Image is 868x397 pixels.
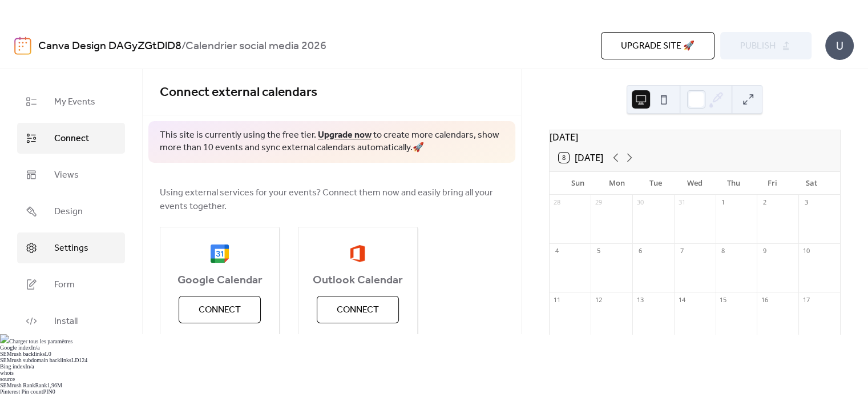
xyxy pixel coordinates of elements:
[211,244,229,263] img: google
[594,247,603,255] div: 5
[636,198,644,207] div: 30
[298,274,417,287] span: Outlook Calendar
[185,35,326,57] b: Calendrier social media 2026
[601,32,714,59] button: Upgrade site 🚀
[555,150,607,166] button: 8[DATE]
[550,130,840,144] div: [DATE]
[636,172,675,195] div: Tue
[54,315,78,328] span: Install
[54,278,75,292] span: Form
[677,295,686,304] div: 14
[621,39,695,53] span: Upgrade site 🚀
[25,363,27,370] span: I
[14,37,31,55] img: logo
[47,382,62,388] a: 1,96M
[17,196,125,227] a: Design
[31,344,33,351] span: I
[719,247,728,255] div: 8
[675,172,714,195] div: Wed
[54,95,95,109] span: My Events
[318,126,372,144] a: Upgrade now
[636,247,644,255] div: 6
[17,123,125,154] a: Connect
[54,132,89,146] span: Connect
[38,35,181,57] a: Canva Design DAGyZGtDlD8
[760,198,769,207] div: 2
[597,172,636,195] div: Mon
[49,351,51,357] a: 0
[160,129,504,155] span: This site is currently using the free tier. to create more calendars, show more than 10 events an...
[760,295,769,304] div: 16
[677,247,686,255] div: 7
[160,274,279,287] span: Google Calendar
[350,244,365,263] img: outlook
[802,198,810,207] div: 3
[181,35,185,57] b: /
[17,232,125,263] a: Settings
[760,247,769,255] div: 9
[54,169,79,182] span: Views
[53,388,55,395] a: 0
[17,306,125,336] a: Install
[54,242,88,255] span: Settings
[825,31,854,60] div: U
[553,247,562,255] div: 4
[553,295,562,304] div: 11
[802,295,810,304] div: 17
[594,198,603,207] div: 29
[79,357,87,363] a: 124
[71,357,79,363] span: LD
[559,172,597,195] div: Sun
[17,159,125,190] a: Views
[337,303,379,317] span: Connect
[719,198,728,207] div: 1
[714,172,753,195] div: Thu
[27,363,34,370] a: n/a
[553,198,562,207] div: 28
[594,295,603,304] div: 12
[17,86,125,117] a: My Events
[160,80,317,105] span: Connect external calendars
[753,172,792,195] div: Fri
[199,303,241,317] span: Connect
[45,351,49,357] span: L
[636,295,644,304] div: 13
[33,344,40,351] a: n/a
[719,295,728,304] div: 15
[17,269,125,300] a: Form
[54,205,83,219] span: Design
[179,296,261,323] button: Connect
[160,186,504,214] span: Using external services for your events? Connect them now and easily bring all your events together.
[677,198,686,207] div: 31
[35,382,47,388] span: Rank
[802,247,810,255] div: 10
[317,296,399,323] button: Connect
[43,388,53,395] span: PIN
[9,338,72,344] span: Charger tous les paramètres
[792,172,831,195] div: Sat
